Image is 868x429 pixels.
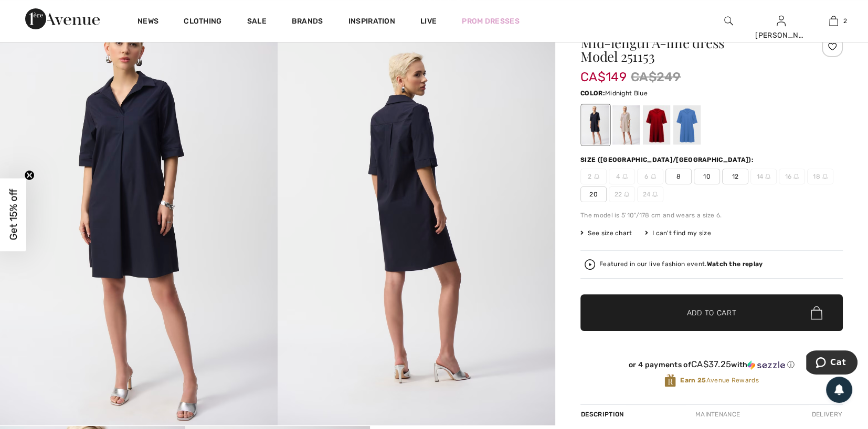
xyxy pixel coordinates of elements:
div: Featured in our live fashion event. [599,261,763,268]
div: Moonstone [612,105,640,145]
div: Delivery [809,405,843,424]
img: ring-m.svg [822,174,828,179]
img: My Cart [829,15,838,27]
img: ring-m.svg [765,174,770,179]
img: ring-m.svg [651,174,656,179]
font: I can't find my size [652,229,711,237]
span: 2 [843,16,847,26]
a: Live [420,16,437,27]
span: CA$249 [631,68,681,86]
span: 12 [722,169,748,184]
div: Size ([GEOGRAPHIC_DATA]/[GEOGRAPHIC_DATA]): [580,155,756,164]
div: Description [580,405,626,424]
img: 1st Avenue [25,8,100,29]
font: 18 [813,172,820,181]
font: 6 [644,172,648,181]
font: 22 [615,190,622,199]
img: Récompenses Avenue [664,373,676,388]
img: Bag.svg [811,306,822,320]
a: News [137,17,158,28]
span: 10 [694,169,720,184]
span: Avenue Rewards [680,376,758,385]
img: Robe Trap&egrave;ze Mi-Longue mod&egrave;le 251153. 2 [278,10,555,425]
span: CA$37.25 [691,359,731,369]
a: Se connecter [777,16,786,26]
strong: Earn 25 [680,377,706,384]
img: ring-m.svg [793,174,799,179]
h1: Mid-length A-line dress Model 251153 [580,36,799,63]
img: research [724,15,733,27]
a: Sale [247,17,267,28]
font: 4 [616,172,620,181]
span: Add to cart [687,307,737,318]
img: ring-m.svg [622,174,628,179]
font: See size chart [588,229,632,237]
font: 16 [785,172,792,181]
span: Color: [580,90,605,97]
button: Close teaser [24,170,35,180]
span: CA$149 [580,59,627,84]
span: Get 15% off [7,189,19,240]
div: The model is 5'10"/178 cm and wears a size 6. [580,211,843,220]
a: Prom Dresses [462,16,520,27]
div: or 4 payments ofCA$37.25withSezzle Cliquez pour en savoir plus sur Sezzle [580,359,843,373]
span: Inspiration [348,17,395,28]
img: ring-m.svg [652,192,658,197]
font: or 4 payments of with [629,360,747,369]
div: Bleu Nuit [582,105,609,145]
img: Sezzle [747,360,785,370]
font: 2 [588,172,591,181]
img: ring-m.svg [624,192,629,197]
div: Maintenance [686,405,749,424]
img: ring-m.svg [594,174,599,179]
strong: Watch the replay [707,260,763,268]
font: 14 [757,172,764,181]
iframe: Ouvre un widget dans lequel vous pouvez chatter avec l’un de nos agents [806,350,858,377]
a: Clothing [184,17,221,28]
a: 2 [808,15,859,27]
font: 24 [643,190,651,199]
span: 8 [665,169,692,184]
div: [PERSON_NAME] [755,30,807,41]
span: 20 [580,186,607,202]
img: My info [777,15,786,27]
button: Add to cart [580,294,843,331]
img: Watch the replay [585,259,595,270]
div: Radiant red [643,105,670,145]
div: Coastal blue [673,105,701,145]
span: Midnight Blue [605,90,648,97]
a: Brands [292,17,323,28]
